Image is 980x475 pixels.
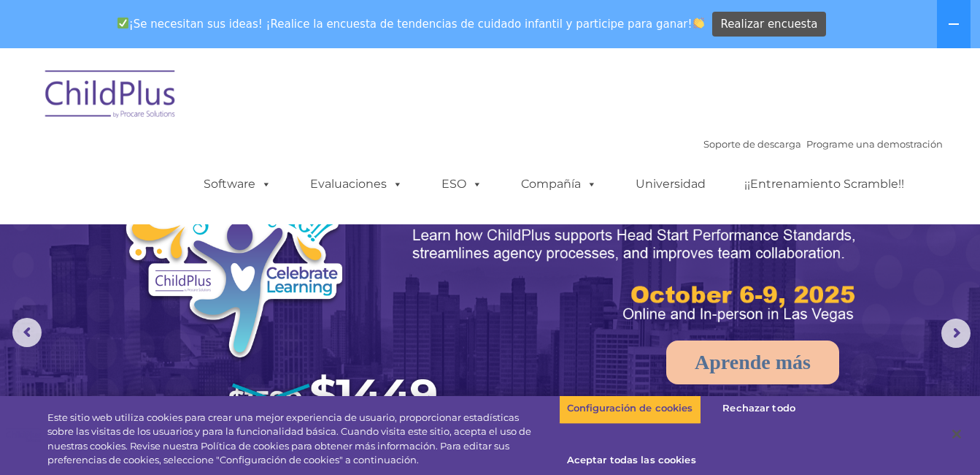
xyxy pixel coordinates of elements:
[427,170,497,199] a: ESO
[693,18,704,28] img: 👏
[621,170,720,199] a: Universidad
[559,393,701,424] button: Configuración de cookies
[720,12,817,37] span: Realizar encuesta
[703,138,801,150] a: Soporte de descarga
[521,177,581,191] font: Compañía
[296,170,417,199] a: Evaluaciones
[714,393,805,424] button: Rechazar todo
[703,138,943,150] font: |
[941,418,973,450] button: Cerrar
[310,177,387,191] font: Evaluaciones
[189,170,286,199] a: Software
[204,177,255,191] font: Software
[203,96,236,107] span: Apellido
[730,170,919,199] a: ¡¡Entrenamiento Scramble!!
[712,12,826,37] a: Realizar encuesta
[806,138,943,150] a: Programe una demostración
[38,60,184,133] img: Soluciones ChildPlus by Procare
[203,156,286,167] span: Número de teléfono
[129,18,692,31] font: ¡Se necesitan sus ideas! ¡Realice la encuesta de tendencias de cuidado infantil y participe para ...
[47,411,539,468] div: Este sitio web utiliza cookies para crear una mejor experiencia de usuario, proporcionar estadíst...
[506,170,611,199] a: Compañía
[441,177,466,191] font: ESO
[117,18,128,28] img: ✅
[666,341,839,384] a: Aprende más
